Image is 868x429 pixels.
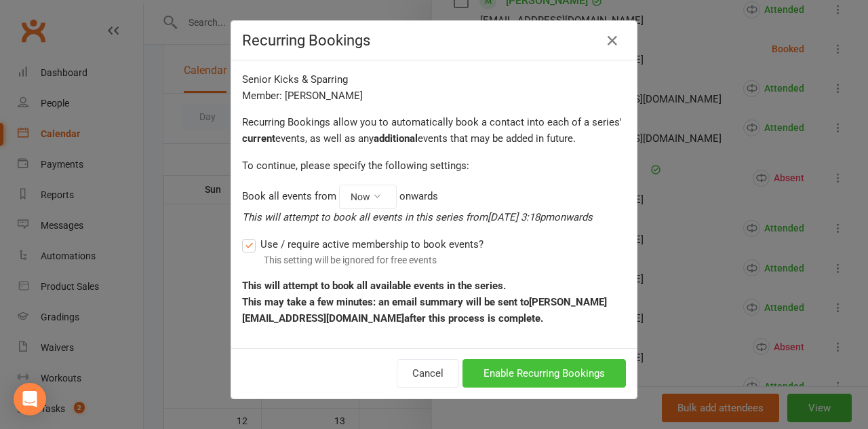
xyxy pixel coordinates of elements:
[260,236,484,250] span: Use / require active membership to book events?
[242,114,626,147] p: Recurring Bookings allow you to automatically book a contact into each of a series' events, as we...
[242,32,626,49] h4: Recurring Bookings
[231,60,637,348] div: Member : [PERSON_NAME]
[242,185,626,225] div: Book all events from onwards
[397,359,459,388] button: Cancel
[242,132,275,145] strong: current
[242,296,607,324] strong: This may take a few minutes: an email summary will be sent to [PERSON_NAME][EMAIL_ADDRESS][DOMAIN...
[242,209,626,225] div: This will attempt to book all events in this series from [DATE] 3:18pm onwards
[242,280,506,292] strong: This will attempt to book all available events in the series.
[264,253,626,267] div: This setting will be ignored for free events
[374,132,418,145] strong: additional
[601,30,623,52] a: Close
[339,185,397,209] button: Now
[242,71,626,88] div: Senior Kicks & Sparring
[462,359,626,388] button: Enable Recurring Bookings
[14,383,46,415] div: Open Intercom Messenger
[242,157,626,174] p: To continue, please specify the following settings:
